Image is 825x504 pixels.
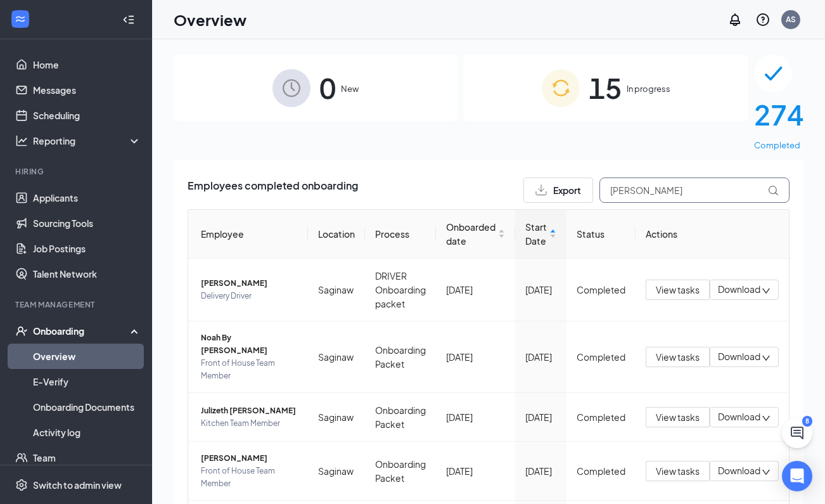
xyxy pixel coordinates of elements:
[446,464,505,478] div: [DATE]
[174,9,246,30] h1: Overview
[525,283,556,297] div: [DATE]
[727,12,743,27] svg: Notifications
[33,369,141,394] a: E-Verify
[15,479,28,491] svg: Settings
[201,417,298,430] span: Kitchen Team Member
[122,13,135,26] svg: Collapse
[201,404,298,417] span: Julizeth [PERSON_NAME]
[33,325,131,337] div: Onboarding
[577,410,625,424] div: Completed
[636,210,789,259] th: Actions
[188,210,308,259] th: Employee
[525,350,556,364] div: [DATE]
[201,290,298,302] span: Delivery Driver
[365,321,436,393] td: Onboarding Packet
[33,344,141,369] a: Overview
[790,425,805,441] svg: ChatActive
[646,280,710,300] button: View tasks
[33,52,141,77] a: Home
[33,261,141,287] a: Talent Network
[341,82,359,95] span: New
[656,283,700,297] span: View tasks
[525,464,556,478] div: [DATE]
[755,12,771,27] svg: QuestionInfo
[188,178,358,203] span: Employees completed onboarding
[446,410,505,424] div: [DATE]
[577,464,625,478] div: Completed
[33,394,141,420] a: Onboarding Documents
[762,287,771,295] span: down
[15,325,28,337] svg: UserCheck
[523,178,593,203] button: Export
[589,66,622,110] span: 15
[308,259,365,321] td: Saginaw
[646,347,710,367] button: View tasks
[646,407,710,427] button: View tasks
[33,185,141,210] a: Applicants
[599,178,790,203] input: Search by Name, Job Posting, or Process
[656,410,700,424] span: View tasks
[33,103,141,128] a: Scheduling
[33,77,141,103] a: Messages
[718,464,760,477] span: Download
[319,66,336,110] span: 0
[33,236,141,261] a: Job Postings
[15,299,139,310] div: Team Management
[782,418,812,448] button: ChatActive
[201,357,298,382] span: Front of House Team Member
[14,13,27,25] svg: WorkstreamLogo
[577,350,625,364] div: Completed
[436,210,515,259] th: Onboarded date
[754,139,803,152] span: Completed
[365,442,436,501] td: Onboarding Packet
[446,220,496,248] span: Onboarded date
[15,166,139,177] div: Hiring
[365,393,436,442] td: Onboarding Packet
[762,468,771,477] span: down
[365,210,436,259] th: Process
[786,14,796,25] div: AS
[33,445,141,470] a: Team
[762,354,771,363] span: down
[308,321,365,393] td: Saginaw
[365,259,436,321] td: DRIVER Onboarding packet
[646,461,710,481] button: View tasks
[15,134,28,147] svg: Analysis
[308,442,365,501] td: Saginaw
[718,410,760,423] span: Download
[553,183,581,197] span: Export
[802,416,812,427] div: 8
[308,393,365,442] td: Saginaw
[33,420,141,445] a: Activity log
[525,410,556,424] div: [DATE]
[718,283,760,296] span: Download
[656,464,700,478] span: View tasks
[446,283,505,297] div: [DATE]
[33,210,141,236] a: Sourcing Tools
[656,350,700,364] span: View tasks
[201,277,298,290] span: [PERSON_NAME]
[201,452,298,465] span: [PERSON_NAME]
[627,82,670,95] span: In progress
[782,461,812,491] div: Open Intercom Messenger
[718,350,760,363] span: Download
[201,465,298,490] span: Front of House Team Member
[446,350,505,364] div: [DATE]
[762,414,771,423] span: down
[201,332,298,357] span: Noah By [PERSON_NAME]
[566,210,636,259] th: Status
[754,93,803,136] span: 274
[577,283,625,297] div: Completed
[308,210,365,259] th: Location
[33,134,142,147] div: Reporting
[33,479,122,491] div: Switch to admin view
[525,220,547,248] span: Start Date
